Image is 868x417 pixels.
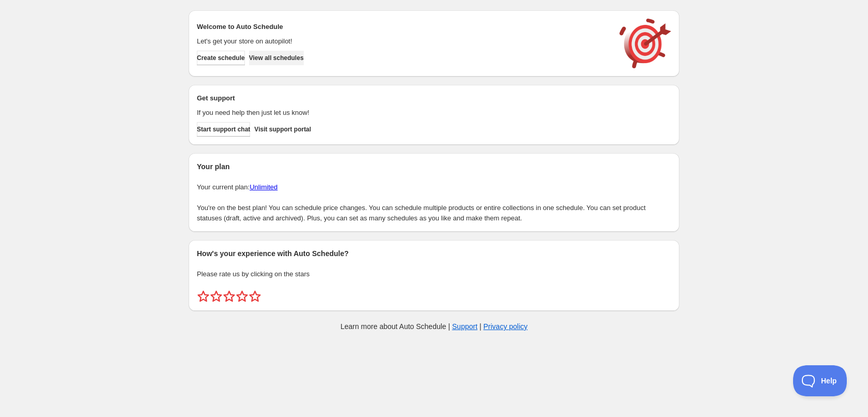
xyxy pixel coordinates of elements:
[254,125,311,133] span: Visit support portal
[484,322,528,331] a: Privacy policy
[254,122,311,137] a: Visit support portal
[250,183,277,191] a: Unlimited
[197,182,671,192] p: Your current plan:
[452,322,477,331] a: Support
[197,122,250,137] a: Start support chat
[197,54,245,62] span: Create schedule
[340,321,528,332] p: Learn more about Auto Schedule | |
[197,269,671,279] p: Please rate us by clicking on the stars
[249,51,304,65] button: View all schedules
[793,365,847,396] iframe: Toggle Customer Support
[197,22,609,32] h2: Welcome to Auto Schedule
[249,54,304,62] span: View all schedules
[197,93,609,103] h2: Get support
[197,51,245,65] button: Create schedule
[197,36,609,47] p: Let's get your store on autopilot!
[197,203,671,224] p: You're on the best plan! You can schedule price changes. You can schedule multiple products or en...
[197,125,250,133] span: Start support chat
[197,248,671,259] h2: How's your experience with Auto Schedule?
[197,108,609,118] p: If you need help then just let us know!
[197,161,671,172] h2: Your plan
